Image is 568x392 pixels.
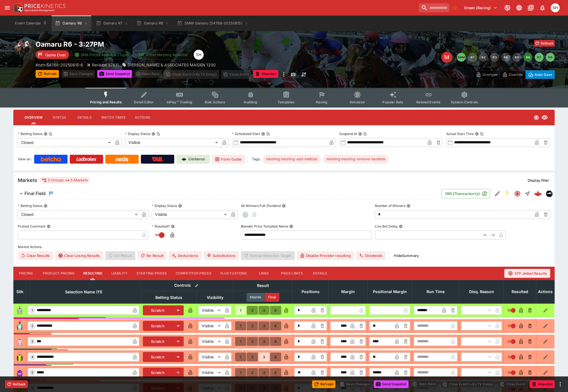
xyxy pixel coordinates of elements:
[97,111,130,124] button: Match Times
[30,355,34,359] span: 4
[252,155,260,164] label: Tags:
[258,368,270,377] button: 3
[152,203,177,208] p: Display Status
[407,204,410,208] button: Number of Winners
[72,111,97,124] button: Details
[171,267,216,280] button: Competitor Prices
[375,224,398,229] p: Live Bet Delay
[312,380,335,388] button: Refresh
[130,111,155,124] button: Actions
[132,267,171,280] button: Starting Prices
[530,381,555,386] span: Mark an event as closed and abandoned.
[241,224,288,229] p: Blender Price Template Name
[125,131,150,136] p: Display Status
[534,40,555,47] button: Rollback
[90,100,122,104] span: Pricing and Results
[235,353,246,361] button: 1
[18,203,43,208] p: Betting Status
[176,155,210,164] a: Cerberus
[551,3,560,12] div: Scott Hunt
[198,337,223,346] div: Visible
[138,251,167,260] button: Re-Result
[451,100,478,104] span: System Controls
[253,71,278,76] span: Mark an event as closed and abandoned.
[5,380,28,388] button: Rollback
[79,267,107,280] button: Resulting
[174,16,252,31] button: SMM Oamaru (54768-20250815)
[307,267,332,280] button: Details
[382,100,403,104] span: Popular Bets
[450,3,459,12] button: No Bookmarks
[514,3,524,13] button: Toggle light/dark mode
[270,353,281,361] button: 4
[390,251,422,260] button: HideSummary
[36,62,83,68] p: Copy To Clipboard
[171,224,175,228] button: Resulted?
[339,131,357,136] p: Suspend At
[241,203,281,208] p: All Winners Full-Dividend
[253,70,278,78] button: Abandon
[205,100,225,104] span: Bulk Actions
[270,306,281,315] button: 4
[128,62,216,68] p: [PERSON_NAME] & ASSOCIATES MAIDEN 1200
[149,294,188,301] span: Betting Status
[18,155,32,164] label: View on :
[233,280,293,291] th: Result
[24,4,66,8] img: PriceKinetics
[374,380,408,388] button: Send Snapshot
[182,157,186,161] img: Cerberus
[44,132,48,136] button: Betting StatusCopy To Clipboard
[289,224,293,228] button: Blender Price Template Name
[188,156,205,162] p: Cerberus
[235,306,246,315] button: 1
[152,210,229,219] div: Visible
[546,190,552,197] div: nztr
[12,16,51,31] button: Event Calendar
[316,100,327,104] span: Racing
[143,321,173,331] button: Scratch
[105,251,135,260] span: Un-Result
[15,306,24,315] img: runner 1
[446,131,474,136] p: Actual Start Time
[201,294,230,301] span: Visibility
[504,269,550,278] button: STP Jetbet Results
[524,176,552,185] button: Display filter
[546,191,552,197] img: nztr
[323,156,389,162] span: meeting:meeting-remove-besttote
[244,100,257,104] span: Auditing
[216,267,251,280] button: Fluctuations
[24,9,54,12] img: Sportsbook Management
[473,70,555,79] div: Start From
[532,188,544,199] a: e15902ab-1243-4ec5-b0b6-d7bb3d6b6872
[502,3,512,13] button: Connected to PK
[475,132,479,136] button: Actual Start TimeCopy To Clipboard
[141,280,233,291] th: Controls
[107,267,132,280] button: Liability
[399,224,403,228] button: Live Bet Delay
[76,157,96,161] img: Ladbrokes
[263,155,321,164] div: Betting Target: cerberus
[368,280,412,303] th: Positional Margin
[270,337,281,346] button: 4
[92,62,119,68] p: Revision 37611
[71,50,133,59] button: SRM Prices Available (Top4)
[198,353,223,361] div: Visible
[535,72,552,78] p: Auto-Save
[18,210,139,219] div: Closed
[276,267,308,280] button: Price Limits
[480,132,484,136] button: Copy To Clipboard
[18,131,43,136] p: Betting Status
[247,368,258,377] button: 2
[143,352,173,362] button: Scratch
[441,52,452,63] div: Edit Meeting
[468,53,477,62] button: R1
[204,251,239,260] button: Substitutions
[247,321,258,330] button: 2
[526,3,536,13] button: Documentation
[509,72,523,78] p: Override
[265,293,279,302] button: Final
[152,157,163,161] img: TabNZ
[178,204,182,208] button: Display Status
[44,204,48,208] button: Betting Status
